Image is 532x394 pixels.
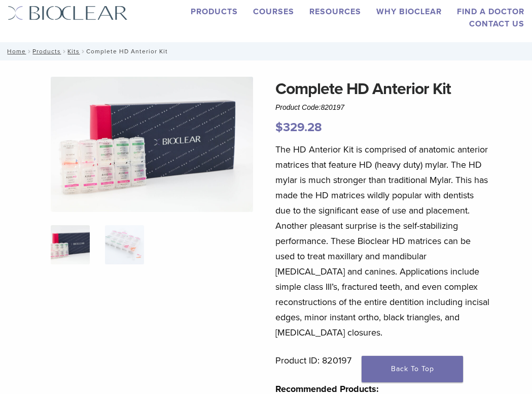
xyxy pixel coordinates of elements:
[80,49,86,54] span: /
[253,7,294,17] a: Courses
[32,48,61,55] a: Products
[253,77,455,211] img: Complete HD Anterior Kit - Image 2
[67,48,80,55] a: Kits
[275,103,344,111] span: Product Code:
[376,7,442,17] a: Why Bioclear
[275,77,491,101] h1: Complete HD Anterior Kit
[275,120,322,135] bdi: 329.28
[26,49,32,54] span: /
[469,19,524,29] a: Contact Us
[105,225,144,264] img: Complete HD Anterior Kit - Image 2
[51,77,253,212] img: IMG_8088 (1)
[61,49,67,54] span: /
[309,7,361,17] a: Resources
[321,103,344,111] span: 820197
[8,6,128,20] img: Bioclear
[275,120,283,135] span: $
[275,353,491,368] p: Product ID: 820197
[4,48,26,55] a: Home
[275,142,491,340] p: The HD Anterior Kit is comprised of anatomic anterior matrices that feature HD (heavy duty) mylar...
[51,225,90,264] img: IMG_8088-1-324x324.jpg
[457,7,524,17] a: Find A Doctor
[362,356,463,382] a: Back To Top
[191,7,238,17] a: Products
